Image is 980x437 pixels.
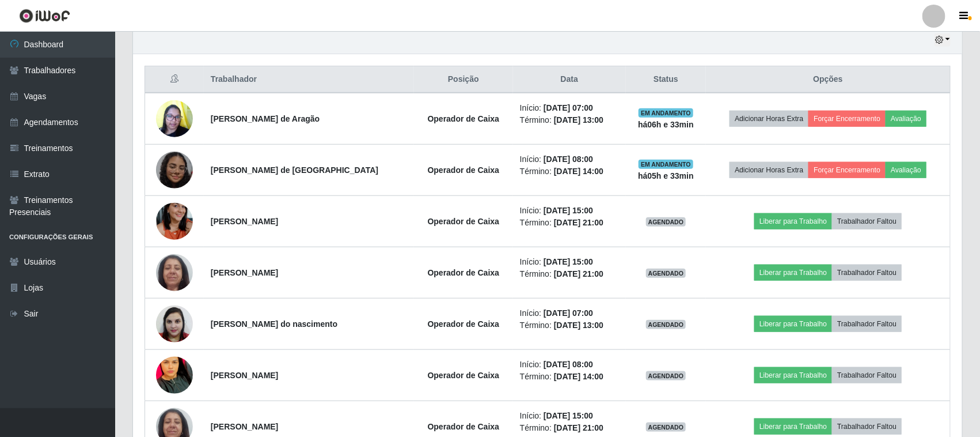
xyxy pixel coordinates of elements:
[638,120,694,129] strong: há 06 h e 33 min
[520,256,619,268] li: Início:
[639,108,693,118] span: EM ANDAMENTO
[754,265,832,281] button: Liberar para Trabalho
[156,336,193,416] img: 1751683294732.jpeg
[428,268,500,277] strong: Operador de Caixa
[554,321,603,330] time: [DATE] 13:00
[544,103,593,112] time: [DATE] 07:00
[156,248,193,297] img: 1709656431175.jpeg
[646,371,686,381] span: AGENDADO
[544,411,593,420] time: [DATE] 15:00
[211,422,278,431] strong: [PERSON_NAME]
[428,371,500,380] strong: Operador de Caixa
[520,359,619,371] li: Início:
[706,66,950,93] th: Opções
[520,422,619,434] li: Término:
[626,66,706,93] th: Status
[754,419,832,435] button: Liberar para Trabalho
[428,114,500,123] strong: Operador de Caixa
[520,268,619,280] li: Término:
[554,269,603,278] time: [DATE] 21:00
[520,307,619,319] li: Início:
[808,111,886,127] button: Forçar Encerramento
[554,167,603,176] time: [DATE] 14:00
[554,423,603,432] time: [DATE] 21:00
[211,165,378,175] strong: [PERSON_NAME] de [GEOGRAPHIC_DATA]
[520,319,619,331] li: Término:
[520,217,619,229] li: Término:
[832,316,902,332] button: Trabalhador Faltou
[428,319,500,329] strong: Operador de Caixa
[520,410,619,422] li: Início:
[754,367,832,383] button: Liberar para Trabalho
[19,9,70,23] img: CoreUI Logo
[156,299,193,348] img: 1682003136750.jpeg
[646,217,686,227] span: AGENDADO
[832,419,902,435] button: Trabalhador Faltou
[832,265,902,281] button: Trabalhador Faltou
[754,316,832,332] button: Liberar para Trabalho
[211,217,278,226] strong: [PERSON_NAME]
[520,153,619,165] li: Início:
[544,155,593,164] time: [DATE] 08:00
[639,160,693,169] span: EM ANDAMENTO
[211,371,278,380] strong: [PERSON_NAME]
[544,308,593,318] time: [DATE] 07:00
[730,162,808,178] button: Adicionar Horas Extra
[428,165,500,175] strong: Operador de Caixa
[156,94,193,143] img: 1632390182177.jpeg
[754,213,832,229] button: Liberar para Trabalho
[832,367,902,383] button: Trabalhador Faltou
[544,206,593,215] time: [DATE] 15:00
[520,165,619,178] li: Término:
[211,319,337,329] strong: [PERSON_NAME] do nascimento
[211,114,320,123] strong: [PERSON_NAME] de Aragão
[204,66,414,93] th: Trabalhador
[211,268,278,277] strong: [PERSON_NAME]
[730,111,808,127] button: Adicionar Horas Extra
[428,217,500,226] strong: Operador de Caixa
[156,152,193,189] img: 1742135666821.jpeg
[156,189,193,254] img: 1704159862807.jpeg
[638,171,694,180] strong: há 05 h e 33 min
[886,162,926,178] button: Avaliação
[414,66,513,93] th: Posição
[520,114,619,126] li: Término:
[646,320,686,329] span: AGENDADO
[554,372,603,381] time: [DATE] 14:00
[808,162,886,178] button: Forçar Encerramento
[554,115,603,125] time: [DATE] 13:00
[513,66,626,93] th: Data
[646,269,686,278] span: AGENDADO
[428,422,500,431] strong: Operador de Caixa
[544,360,593,369] time: [DATE] 08:00
[832,213,902,229] button: Trabalhador Faltou
[646,423,686,432] span: AGENDADO
[544,257,593,266] time: [DATE] 15:00
[520,205,619,217] li: Início:
[554,218,603,227] time: [DATE] 21:00
[886,111,926,127] button: Avaliação
[520,102,619,114] li: Início:
[520,371,619,383] li: Término:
